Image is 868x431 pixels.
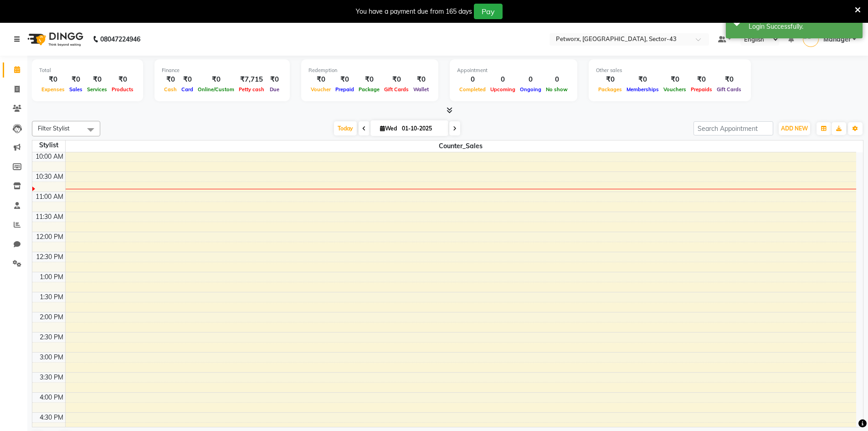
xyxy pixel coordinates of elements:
div: ₹0 [596,74,624,85]
span: Gift Cards [382,86,411,93]
div: Stylist [32,140,65,150]
div: Appointment [457,67,570,74]
div: Total [39,67,136,74]
input: Search Appointment [693,121,773,135]
div: 2:30 PM [38,332,65,342]
div: ₹0 [714,74,744,85]
div: ₹0 [411,74,431,85]
span: Prepaids [688,86,714,93]
div: 0 [544,74,570,85]
span: Services [85,86,109,93]
div: ₹0 [661,74,688,85]
span: Prepaid [333,86,356,93]
span: Ongoing [518,86,544,93]
button: ADD NEW [779,122,810,135]
div: 10:00 AM [34,152,65,161]
b: 08047224946 [100,26,140,52]
div: ₹0 [688,74,714,85]
div: Login Successfully. [749,22,856,31]
div: 4:30 PM [38,413,65,422]
div: 12:00 PM [34,232,65,242]
span: Petty cash [236,86,267,93]
img: Manager [803,31,819,47]
div: 0 [518,74,544,85]
div: 1:00 PM [38,272,65,282]
input: 2025-10-01 [399,122,445,135]
span: Voucher [308,86,333,93]
span: No show [544,86,570,93]
div: 1:30 PM [38,292,65,302]
div: ₹0 [267,74,282,85]
span: Vouchers [661,86,688,93]
div: ₹0 [67,74,85,85]
span: Today [334,121,357,135]
div: ₹0 [308,74,333,85]
span: Gift Cards [714,86,744,93]
div: Finance [162,67,282,74]
span: Wed [378,125,399,132]
div: 12:30 PM [34,252,65,262]
div: ₹0 [162,74,179,85]
span: Memberships [624,86,661,93]
div: 2:00 PM [38,312,65,322]
div: ₹0 [195,74,236,85]
span: Card [179,86,195,93]
span: Cash [162,86,179,93]
span: Filter Stylist [38,125,70,132]
div: 0 [488,74,518,85]
div: ₹0 [85,74,109,85]
div: Redemption [308,67,431,74]
span: Package [356,86,382,93]
div: You have a payment due from 165 days [356,7,472,16]
button: Pay [474,4,503,19]
span: Sales [67,86,85,93]
span: Wallet [411,86,431,93]
div: ₹0 [39,74,67,85]
div: ₹0 [179,74,195,85]
div: 3:00 PM [38,353,65,362]
span: ADD NEW [781,125,808,132]
div: 0 [457,74,488,85]
span: Counter_Sales [66,140,857,152]
img: logo [23,26,86,52]
div: 4:00 PM [38,393,65,402]
div: 11:30 AM [34,212,65,222]
span: Due [267,86,282,93]
span: Products [109,86,136,93]
span: Online/Custom [195,86,236,93]
div: ₹0 [382,74,411,85]
div: ₹0 [333,74,356,85]
div: 11:00 AM [34,192,65,202]
div: Other sales [596,67,744,74]
div: ₹0 [109,74,136,85]
span: Expenses [39,86,67,93]
div: ₹7,715 [236,74,267,85]
div: ₹0 [624,74,661,85]
span: Completed [457,86,488,93]
span: Packages [596,86,624,93]
div: 10:30 AM [34,172,65,182]
span: Upcoming [488,86,518,93]
span: Manager [823,35,851,44]
div: ₹0 [356,74,382,85]
div: 3:30 PM [38,373,65,382]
